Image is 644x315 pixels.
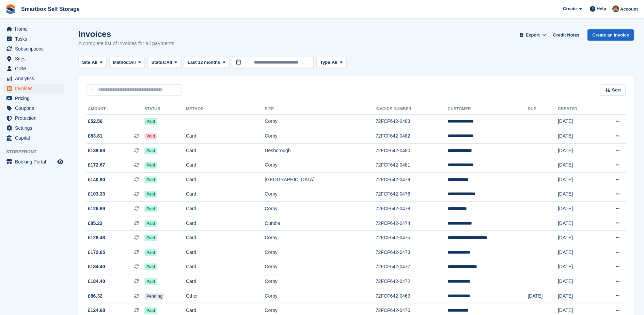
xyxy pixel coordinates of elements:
[88,292,103,300] span: £86.32
[587,29,634,41] a: Create an Invoice
[265,274,375,289] td: Corby
[144,191,157,198] span: Paid
[265,245,375,260] td: Corby
[558,202,597,216] td: [DATE]
[186,104,265,115] th: Method
[558,260,597,274] td: [DATE]
[56,158,64,166] a: Preview store
[92,59,97,66] span: All
[620,6,638,13] span: Account
[186,129,265,144] td: Card
[88,176,105,183] span: £140.90
[320,59,332,66] span: Type:
[265,187,375,202] td: Corby
[558,274,597,289] td: [DATE]
[558,216,597,231] td: [DATE]
[88,307,105,314] span: £124.68
[376,231,448,245] td: 72FCF642-0475
[3,133,64,143] a: menu
[144,278,157,285] span: Paid
[78,57,107,68] button: Site: All
[144,162,157,169] span: Paid
[332,59,337,66] span: All
[6,148,68,155] span: Storefront
[3,113,64,123] a: menu
[558,187,597,202] td: [DATE]
[265,216,375,231] td: Oundle
[3,44,64,54] a: menu
[376,289,448,303] td: 72FCF642-0469
[3,24,64,34] a: menu
[109,57,145,68] button: Method: All
[316,57,346,68] button: Type: All
[167,59,172,66] span: All
[447,104,528,115] th: Customer
[151,59,166,66] span: Status:
[88,278,105,285] span: £184.40
[5,4,16,14] img: stora-icon-8386f47178a22dfd0bd8f6a31ec36ba5ce8667c1dd55bd0f319d3a0aa187defe.svg
[612,87,621,94] span: Sort
[88,147,105,154] span: £139.68
[3,94,64,103] a: menu
[558,289,597,303] td: [DATE]
[3,34,64,44] a: menu
[15,44,56,54] span: Subscriptions
[144,220,157,227] span: Paid
[15,34,56,44] span: Tasks
[15,133,56,143] span: Capital
[147,57,181,68] button: Status: All
[144,104,186,115] th: Status
[186,158,265,173] td: Card
[186,231,265,245] td: Card
[186,289,265,303] td: Other
[144,234,157,241] span: Paid
[265,143,375,158] td: Desborough
[15,24,56,34] span: Home
[597,5,606,12] span: Help
[88,132,103,140] span: £83.81
[87,104,144,115] th: Amount
[3,103,64,113] a: menu
[15,103,56,113] span: Coupons
[558,143,597,158] td: [DATE]
[376,129,448,144] td: 72FCF642-0482
[558,173,597,187] td: [DATE]
[88,220,103,227] span: £85.23
[3,64,64,73] a: menu
[15,113,56,123] span: Protection
[15,74,56,83] span: Analytics
[376,187,448,202] td: 72FCF642-0476
[265,289,375,303] td: Corby
[376,173,448,187] td: 72FCF642-0479
[144,205,157,212] span: Paid
[18,3,82,15] a: Smartbox Self Storage
[88,249,105,256] span: £172.65
[528,289,558,303] td: [DATE]
[265,173,375,187] td: [GEOGRAPHIC_DATA]
[612,5,619,12] img: Kayleigh Devlin
[184,57,229,68] button: Last 12 months
[3,74,64,83] a: menu
[376,158,448,173] td: 72FCF642-0481
[113,59,130,66] span: Method:
[88,205,105,212] span: £126.69
[186,216,265,231] td: Card
[88,161,105,169] span: £172.67
[563,5,577,12] span: Create
[186,173,265,187] td: Card
[265,202,375,216] td: Corby
[186,187,265,202] td: Card
[3,157,64,167] a: menu
[526,32,540,39] span: Export
[376,216,448,231] td: 72FCF642-0474
[558,114,597,129] td: [DATE]
[15,94,56,103] span: Pricing
[88,234,105,241] span: £128.48
[144,249,157,256] span: Paid
[558,129,597,144] td: [DATE]
[88,190,105,198] span: £103.33
[376,143,448,158] td: 72FCF642-0480
[558,104,597,115] th: Created
[186,143,265,158] td: Card
[186,274,265,289] td: Card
